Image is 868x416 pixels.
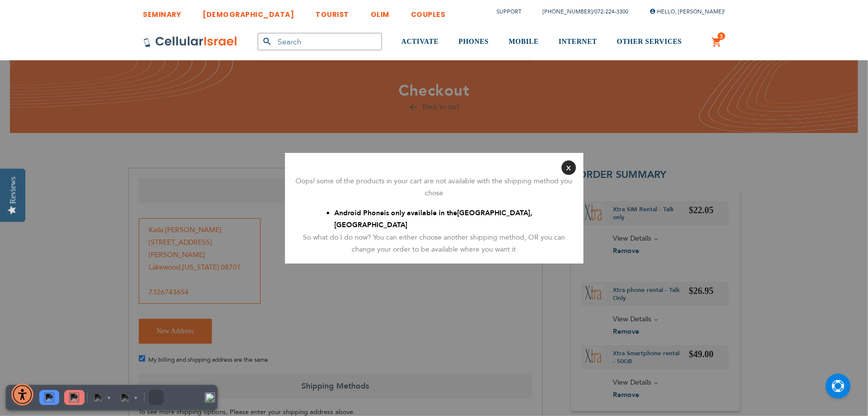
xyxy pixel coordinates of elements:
span: Android Phone [335,208,385,218]
div: Oops! some of the products in your cart are not available with the shipping method you chose [292,175,576,200]
span: is only available in the [385,208,458,218]
div: So what do I do now? You can either choose another shipping method, OR you can change your order ... [292,232,576,256]
div: Accessibility Menu [11,384,33,406]
span: [GEOGRAPHIC_DATA], [GEOGRAPHIC_DATA] [335,208,533,230]
div: Reviews [8,176,17,204]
